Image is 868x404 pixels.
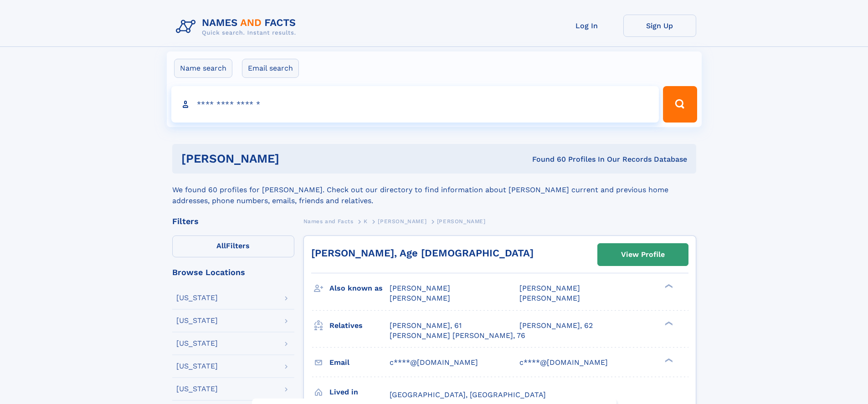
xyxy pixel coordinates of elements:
[390,294,450,302] span: [PERSON_NAME]
[519,284,580,292] span: [PERSON_NAME]
[663,283,673,289] div: ❯
[663,357,673,363] div: ❯
[550,15,623,37] a: Log In
[216,241,226,250] span: All
[390,331,525,341] a: [PERSON_NAME] [PERSON_NAME], 76
[663,86,697,123] button: Search Button
[172,235,294,257] label: Filters
[311,247,534,259] a: [PERSON_NAME], Age [DEMOGRAPHIC_DATA]
[172,15,303,39] img: Logo Names and Facts
[329,318,390,333] h3: Relatives
[242,59,299,78] label: Email search
[176,385,218,393] div: [US_STATE]
[171,86,659,123] input: search input
[598,244,688,266] a: View Profile
[390,284,450,292] span: [PERSON_NAME]
[364,218,368,225] span: K
[437,218,486,225] span: [PERSON_NAME]
[364,215,368,227] a: K
[378,215,426,227] a: [PERSON_NAME]
[176,340,218,347] div: [US_STATE]
[174,59,232,78] label: Name search
[390,390,546,399] span: [GEOGRAPHIC_DATA], [GEOGRAPHIC_DATA]
[378,218,426,225] span: [PERSON_NAME]
[623,15,696,37] a: Sign Up
[519,294,580,302] span: [PERSON_NAME]
[390,321,462,331] a: [PERSON_NAME], 61
[329,355,390,370] h3: Email
[329,384,390,400] h3: Lived in
[172,268,294,276] div: Browse Locations
[406,154,687,164] div: Found 60 Profiles In Our Records Database
[172,174,696,206] div: We found 60 profiles for [PERSON_NAME]. Check out our directory to find information about [PERSON...
[329,281,390,296] h3: Also known as
[176,294,218,302] div: [US_STATE]
[176,317,218,324] div: [US_STATE]
[172,217,294,225] div: Filters
[303,215,354,227] a: Names and Facts
[663,320,673,326] div: ❯
[519,321,593,331] a: [PERSON_NAME], 62
[176,363,218,370] div: [US_STATE]
[621,244,665,265] div: View Profile
[181,153,406,164] h1: [PERSON_NAME]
